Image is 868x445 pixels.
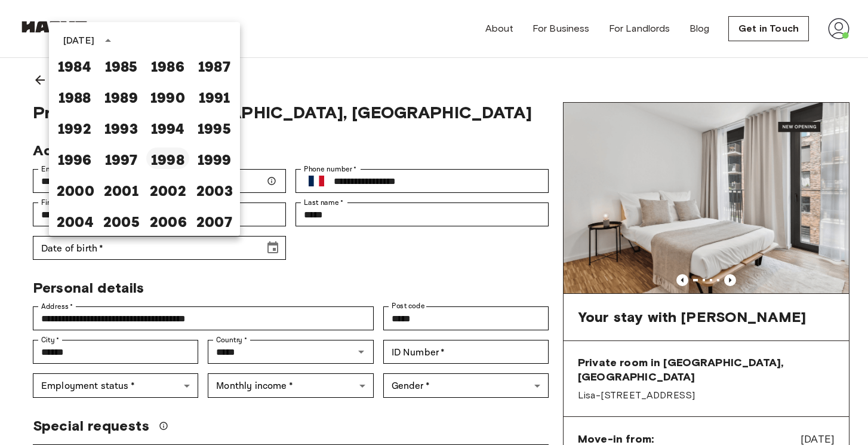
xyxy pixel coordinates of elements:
button: 1987 [193,54,236,76]
label: Email [41,164,64,174]
button: 1993 [100,116,143,138]
button: 1997 [100,148,143,169]
label: First name [41,197,81,208]
button: Choose date [261,236,285,260]
a: For Landlords [609,22,670,36]
div: [DATE] [63,33,94,48]
button: 1999 [193,148,236,169]
button: 1985 [100,54,143,76]
div: City [33,340,198,364]
div: ID Number [383,340,549,364]
button: 2002 [146,179,189,200]
a: About [485,22,513,36]
button: 1989 [100,85,143,107]
button: 1996 [53,148,96,169]
img: avatar [828,18,849,39]
svg: We'll do our best to accommodate your request, but please note we can't guarantee it will be poss... [159,421,168,431]
label: City [41,334,60,345]
button: 1986 [146,54,189,76]
button: 2004 [53,210,96,231]
button: 2003 [193,179,236,200]
span: Your stay with [PERSON_NAME] [578,308,806,326]
button: Previous image [724,274,736,286]
button: Select country [304,168,329,194]
button: 2001 [100,179,143,200]
span: Private room in [GEOGRAPHIC_DATA], [GEOGRAPHIC_DATA] [578,355,835,384]
button: 1998 [146,148,189,169]
a: For Business [533,22,590,36]
button: 1984 [53,54,96,76]
label: Last name [304,197,344,208]
button: year view is open, switch to calendar view [98,30,118,51]
span: Personal details [33,279,144,296]
img: Habyt [19,21,90,33]
button: 1992 [53,116,96,138]
span: Special requests [33,417,149,435]
img: France [309,176,324,186]
button: 2000 [53,179,96,200]
label: Address [41,301,73,312]
span: Account details [33,142,143,159]
div: First name [33,202,286,226]
button: 1995 [193,116,236,138]
p: Find a Home [128,22,184,36]
button: 1994 [146,116,189,138]
span: Lisa-[STREET_ADDRESS] [578,389,835,402]
button: Previous image [676,274,688,286]
button: 1990 [146,85,189,107]
button: 1991 [193,85,236,107]
button: 2006 [146,210,189,231]
a: Blog [690,22,710,36]
button: 2005 [100,210,143,231]
label: Post code [392,301,425,311]
label: Phone number [304,164,357,174]
div: Address [33,306,374,330]
img: Marketing picture of unit DE-01-489-305-002 [564,103,849,293]
div: Email [33,169,286,193]
button: 1988 [53,85,96,107]
a: Back to details [19,58,849,102]
label: Country [216,334,247,345]
button: Open [353,343,370,360]
div: Post code [383,306,549,330]
a: Get in Touch [728,16,809,41]
button: 2007 [193,210,236,231]
svg: Make sure your email is correct — we'll send your booking details there. [267,176,276,186]
span: Private room in [GEOGRAPHIC_DATA], [GEOGRAPHIC_DATA] [33,102,549,122]
div: Last name [296,202,549,226]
